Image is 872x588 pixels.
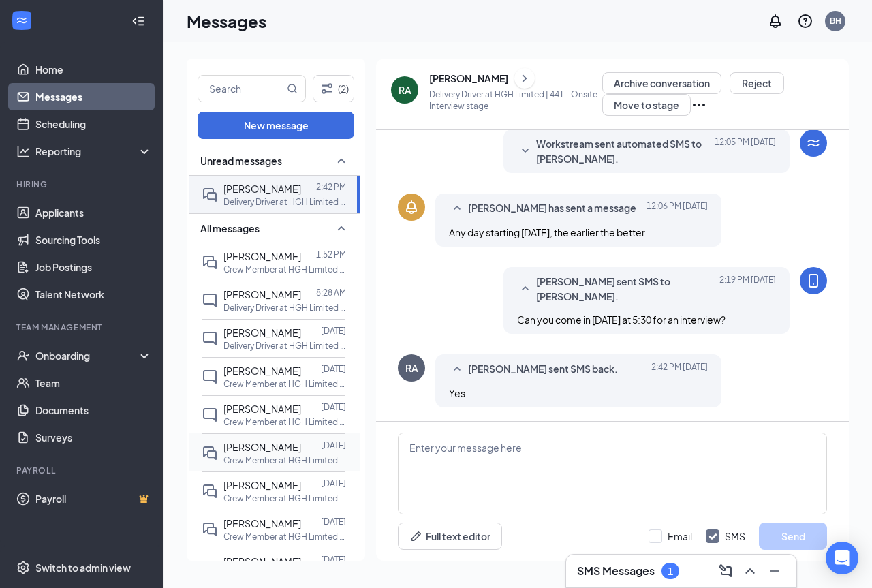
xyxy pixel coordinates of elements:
[35,226,152,253] a: Sourcing Tools
[15,14,29,27] svg: WorkstreamLogo
[826,542,858,574] div: Open Intercom Messenger
[602,72,721,94] button: Archive conversation
[536,136,715,166] span: Workstream sent automated SMS to [PERSON_NAME].
[202,254,218,270] svg: DoubleChat
[316,181,346,193] p: 2:42 PM
[715,136,776,166] span: [DATE] 12:05 PM
[35,561,131,574] div: Switch to admin view
[16,349,30,362] svg: UserCheck
[223,264,346,275] p: Crew Member at HGH Limited | 441
[647,200,708,217] span: [DATE] 12:06 PM
[35,56,152,83] a: Home
[449,226,645,238] span: Any day starting [DATE], the earlier the better
[449,361,465,377] svg: SmallChevronUp
[429,72,508,85] div: [PERSON_NAME]
[223,183,301,195] span: [PERSON_NAME]
[223,403,301,415] span: [PERSON_NAME]
[35,83,152,110] a: Messages
[35,253,152,281] a: Job Postings
[767,13,783,29] svg: Notifications
[517,281,533,297] svg: SmallChevronUp
[202,292,218,309] svg: ChatInactive
[16,465,149,476] div: Payroll
[766,563,783,579] svg: Minimize
[602,94,691,116] button: Move to stage
[35,424,152,451] a: Surveys
[333,153,349,169] svg: SmallChevronUp
[35,485,152,512] a: PayrollCrown
[198,76,284,102] input: Search
[202,483,218,499] svg: DoubleChat
[16,322,149,333] div: Team Management
[321,363,346,375] p: [DATE]
[468,361,618,377] span: [PERSON_NAME] sent SMS back.
[739,560,761,582] button: ChevronUp
[202,445,218,461] svg: DoubleChat
[223,531,346,542] p: Crew Member at HGH Limited | 441
[35,397,152,424] a: Documents
[409,529,423,543] svg: Pen
[321,325,346,337] p: [DATE]
[405,361,418,375] div: RA
[321,516,346,527] p: [DATE]
[223,555,301,568] span: [PERSON_NAME]
[830,15,841,27] div: BH
[223,479,301,491] span: [PERSON_NAME]
[202,521,218,538] svg: DoubleChat
[321,554,346,566] p: [DATE]
[651,361,708,377] span: [DATE] 2:42 PM
[719,274,776,304] span: [DATE] 2:19 PM
[730,72,784,94] button: Reject
[399,83,411,97] div: RA
[805,273,822,289] svg: MobileSms
[319,80,335,97] svg: Filter
[449,387,465,399] span: Yes
[764,560,785,582] button: Minimize
[691,97,707,113] svg: Ellipses
[316,287,346,298] p: 8:28 AM
[35,199,152,226] a: Applicants
[223,326,301,339] span: [PERSON_NAME]
[223,196,346,208] p: Delivery Driver at HGH Limited | 441
[223,493,346,504] p: Crew Member at HGH Limited | 441
[759,523,827,550] button: Send
[321,439,346,451] p: [DATE]
[223,288,301,300] span: [PERSON_NAME]
[223,250,301,262] span: [PERSON_NAME]
[333,220,349,236] svg: SmallChevronUp
[517,143,533,159] svg: SmallChevronDown
[200,154,282,168] span: Unread messages
[742,563,758,579] svg: ChevronUp
[321,401,346,413] p: [DATE]
[429,89,602,112] p: Delivery Driver at HGH Limited | 441 - Onsite Interview stage
[668,566,673,577] div: 1
[403,199,420,215] svg: Bell
[16,144,30,158] svg: Analysis
[187,10,266,33] h1: Messages
[468,200,636,217] span: [PERSON_NAME] has sent a message
[200,221,260,235] span: All messages
[518,70,531,87] svg: ChevronRight
[313,75,354,102] button: Filter (2)
[321,478,346,489] p: [DATE]
[717,563,734,579] svg: ComposeMessage
[398,523,502,550] button: Full text editorPen
[223,340,346,352] p: Delivery Driver at HGH Limited | 441
[223,378,346,390] p: Crew Member at HGH Limited | 441
[223,454,346,466] p: Crew Member at HGH Limited | 441
[35,281,152,308] a: Talent Network
[16,561,30,574] svg: Settings
[35,110,152,138] a: Scheduling
[223,517,301,529] span: [PERSON_NAME]
[223,441,301,453] span: [PERSON_NAME]
[715,560,736,582] button: ComposeMessage
[223,365,301,377] span: [PERSON_NAME]
[202,559,218,576] svg: DoubleChat
[202,187,218,203] svg: DoubleChat
[198,112,354,139] button: New message
[797,13,813,29] svg: QuestionInfo
[517,313,726,326] span: Can you come in [DATE] at 5:30 for an interview?
[514,68,535,89] button: ChevronRight
[287,83,298,94] svg: MagnifyingGlass
[536,274,715,304] span: [PERSON_NAME] sent SMS to [PERSON_NAME].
